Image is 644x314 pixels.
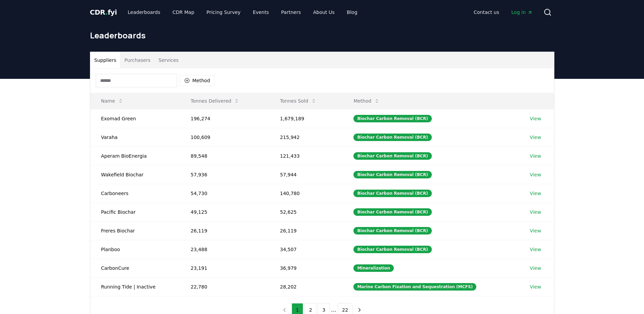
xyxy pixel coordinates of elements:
a: View [530,283,541,290]
td: Freres Biochar [90,221,180,240]
td: 52,625 [269,203,343,221]
td: 26,119 [180,221,269,240]
td: Aperam BioEnergia [90,146,180,165]
a: View [530,246,541,253]
h1: Leaderboards [90,30,554,41]
button: Method [348,94,385,108]
div: Biochar Carbon Removal (BCR) [353,227,431,234]
nav: Main [468,6,538,18]
td: Pacific Biochar [90,203,180,221]
a: Contact us [468,6,504,18]
a: View [530,190,541,197]
td: 121,433 [269,146,343,165]
td: 140,780 [269,184,343,203]
div: Marine Carbon Fixation and Sequestration (MCFS) [353,283,476,291]
div: Biochar Carbon Removal (BCR) [353,134,431,141]
td: 1,679,189 [269,109,343,128]
button: Method [180,75,215,86]
a: About Us [308,6,340,18]
td: Varaha [90,128,180,146]
a: Leaderboards [122,6,166,18]
button: Name [96,94,129,108]
a: Events [247,6,274,18]
td: 89,548 [180,146,269,165]
a: Pricing Survey [201,6,246,18]
td: 23,488 [180,240,269,259]
td: Wakefield Biochar [90,165,180,184]
span: . [105,8,108,16]
td: 57,944 [269,165,343,184]
a: View [530,134,541,141]
a: View [530,227,541,234]
td: 49,125 [180,203,269,221]
li: ... [331,306,336,314]
a: View [530,209,541,215]
td: 26,119 [269,221,343,240]
button: Purchasers [120,52,154,68]
div: Biochar Carbon Removal (BCR) [353,115,431,122]
button: Services [154,52,183,68]
div: Biochar Carbon Removal (BCR) [353,152,431,160]
div: Biochar Carbon Removal (BCR) [353,190,431,197]
a: View [530,265,541,272]
div: Mineralization [353,264,394,272]
a: CDR.fyi [90,7,117,17]
td: 36,979 [269,259,343,277]
div: Biochar Carbon Removal (BCR) [353,246,431,253]
td: 196,274 [180,109,269,128]
a: View [530,171,541,178]
button: Suppliers [90,52,121,68]
td: Running Tide | Inactive [90,277,180,296]
td: 57,936 [180,165,269,184]
td: Carboneers [90,184,180,203]
td: CarbonCure [90,259,180,277]
a: CDR Map [167,6,200,18]
td: 22,780 [180,277,269,296]
a: View [530,153,541,159]
div: Biochar Carbon Removal (BCR) [353,171,431,178]
td: Exomad Green [90,109,180,128]
a: View [530,115,541,122]
nav: Main [122,6,363,18]
td: Planboo [90,240,180,259]
td: 34,507 [269,240,343,259]
a: Log in [506,6,538,18]
a: Blog [342,6,363,18]
td: 215,942 [269,128,343,146]
td: 28,202 [269,277,343,296]
span: CDR fyi [90,8,117,16]
td: 100,609 [180,128,269,146]
a: Partners [276,6,306,18]
td: 23,191 [180,259,269,277]
span: Log in [511,9,532,16]
td: 54,730 [180,184,269,203]
button: Tonnes Sold [275,94,322,108]
button: Tonnes Delivered [185,94,245,108]
div: Biochar Carbon Removal (BCR) [353,208,431,216]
